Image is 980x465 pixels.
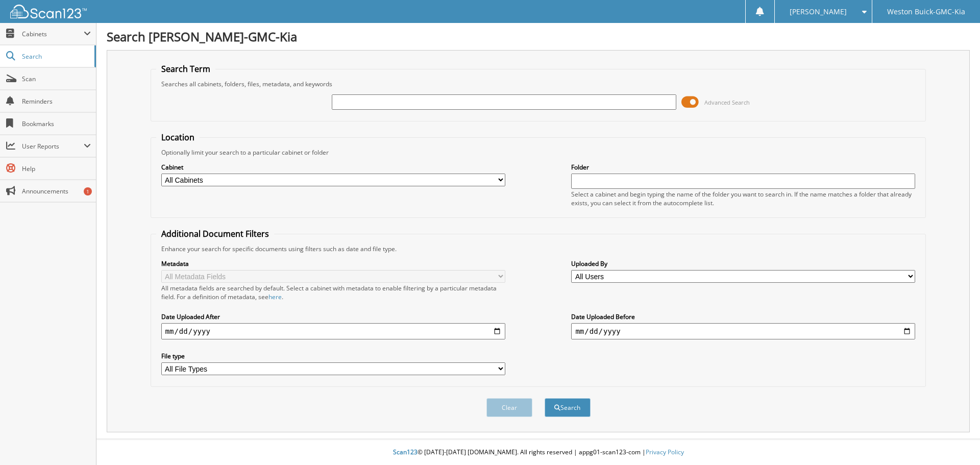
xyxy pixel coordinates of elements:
span: Cabinets [22,30,84,38]
span: Search [22,52,89,61]
span: [PERSON_NAME] [790,9,847,15]
input: end [571,323,915,339]
div: Select a cabinet and begin typing the name of the folder you want to search in. If the name match... [571,190,915,207]
span: Scan [22,75,91,83]
label: Metadata [161,259,505,268]
span: Bookmarks [22,119,91,128]
span: Announcements [22,187,91,195]
label: Date Uploaded After [161,312,505,321]
legend: Search Term [156,63,215,75]
span: Advanced Search [704,99,750,106]
a: Privacy Policy [646,448,684,456]
div: Searches all cabinets, folders, files, metadata, and keywords [156,80,921,88]
label: File type [161,352,505,360]
span: Help [22,164,91,173]
legend: Location [156,132,200,143]
label: Folder [571,163,915,172]
div: © [DATE]-[DATE] [DOMAIN_NAME]. All rights reserved | appg01-scan123-com | [96,440,980,465]
label: Date Uploaded Before [571,312,915,321]
div: Enhance your search for specific documents using filters such as date and file type. [156,244,921,253]
label: Cabinet [161,163,505,172]
div: 1 [84,187,92,195]
span: Weston Buick-GMC-Kia [887,9,965,15]
div: Optionally limit your search to a particular cabinet or folder [156,148,921,157]
button: Search [545,398,591,417]
h1: Search [PERSON_NAME]-GMC-Kia [107,28,970,45]
button: Clear [486,398,532,417]
input: start [161,323,505,339]
div: All metadata fields are searched by default. Select a cabinet with metadata to enable filtering b... [161,284,505,301]
span: Scan123 [393,448,418,456]
img: scan123-logo-white.svg [10,5,87,18]
a: here [268,292,282,301]
span: User Reports [22,142,84,151]
legend: Additional Document Filters [156,228,274,239]
span: Reminders [22,97,91,106]
label: Uploaded By [571,259,915,268]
